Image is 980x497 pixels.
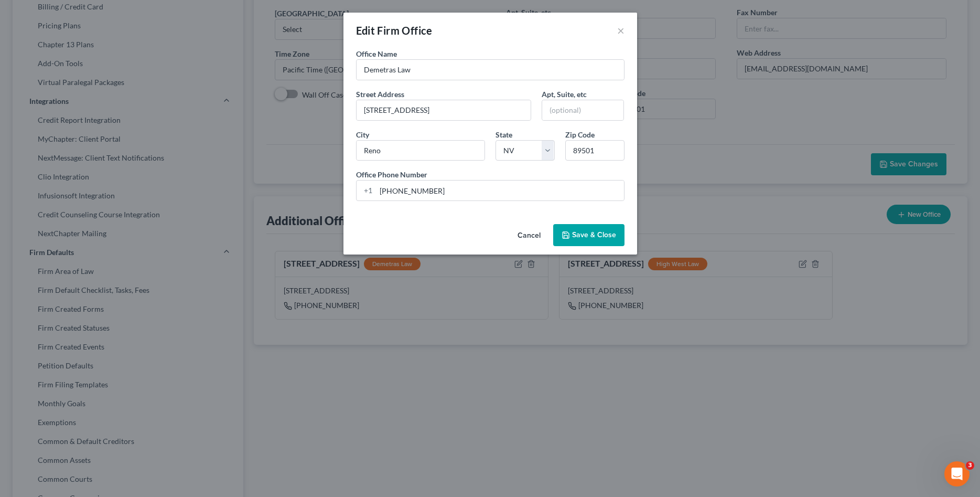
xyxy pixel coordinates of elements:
button: Cancel [509,225,549,246]
span: State [496,130,512,139]
span: Office Name [356,49,397,58]
input: (optional) [542,100,623,120]
span: 3 [966,461,974,470]
input: Enter city... [357,141,484,161]
span: Zip Code [565,130,595,139]
button: Save & Close [553,224,624,246]
span: Street Address [356,90,404,99]
div: +1 [357,181,376,200]
input: ###-###-#### [376,181,624,200]
input: Enter street address... [357,100,531,120]
label: Office Phone Number [356,169,427,180]
label: Apt, Suite, etc [542,89,587,100]
iframe: Intercom live chat [944,461,970,487]
input: Enter office name... [357,60,624,80]
div: Edit Firm Office [356,23,433,38]
button: × [617,24,624,37]
span: City [356,130,369,139]
input: XXXXX [565,140,624,161]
